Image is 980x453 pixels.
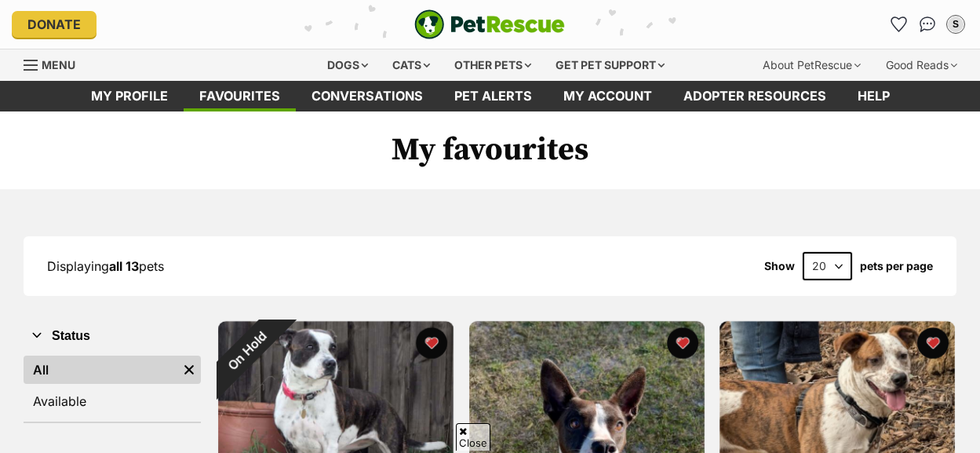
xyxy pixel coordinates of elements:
a: Adopter resources [668,81,842,111]
strong: all 13 [109,258,139,274]
button: favourite [917,327,949,359]
a: My profile [75,81,184,111]
a: Available [24,387,201,415]
a: Donate [12,11,97,38]
label: pets per page [860,260,933,272]
a: Favourites [184,81,296,111]
img: chat-41dd97257d64d25036548639549fe6c8038ab92f7586957e7f3b1b290dea8141.svg [920,16,936,32]
a: Favourites [887,12,912,37]
span: Displaying pets [47,258,164,274]
a: Menu [24,49,86,78]
button: favourite [667,327,698,359]
div: S [948,16,964,32]
a: Conversations [915,12,940,37]
div: Dogs [316,49,379,81]
span: Close [456,423,490,451]
div: Good Reads [875,49,968,81]
a: PetRescue [414,9,565,39]
a: conversations [296,81,439,111]
div: About PetRescue [752,49,872,81]
div: Other pets [443,49,542,81]
div: On Hold [197,300,299,402]
div: Cats [381,49,441,81]
div: Get pet support [545,49,676,81]
span: Menu [42,58,75,71]
a: Pet alerts [439,81,548,111]
button: Status [24,326,201,346]
img: logo-e224e6f780fb5917bec1dbf3a21bbac754714ae5b6737aabdf751b685950b380.svg [414,9,565,39]
a: All [24,356,177,384]
button: favourite [417,327,448,359]
div: Status [24,353,201,422]
span: Show [764,260,795,272]
a: My account [548,81,668,111]
a: Help [842,81,905,111]
a: Remove filter [177,356,201,384]
button: My account [943,12,968,37]
ul: Account quick links [887,12,968,37]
